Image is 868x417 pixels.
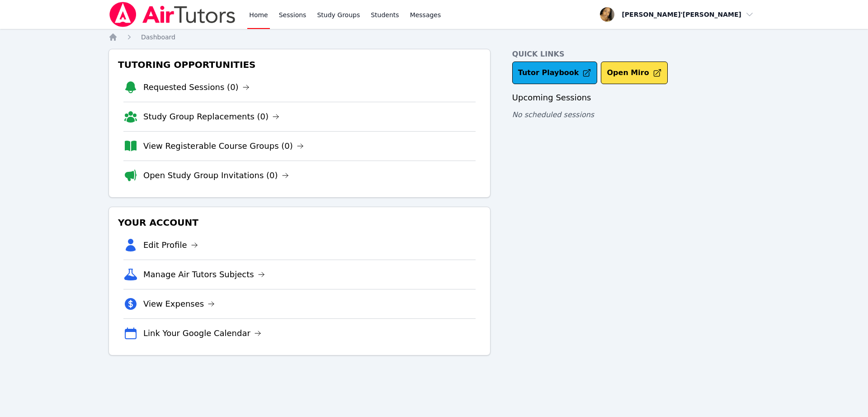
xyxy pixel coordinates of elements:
[143,298,215,310] a: View Expenses
[512,49,759,60] h4: Quick Links
[141,33,175,42] a: Dashboard
[116,214,483,231] h3: Your Account
[143,110,279,123] a: Study Group Replacements (0)
[143,169,289,182] a: Open Study Group Invitations (0)
[116,57,483,73] h3: Tutoring Opportunities
[141,33,175,41] span: Dashboard
[512,110,594,119] span: No scheduled sessions
[143,327,261,340] a: Link Your Google Calendar
[108,2,236,27] img: Air Tutors
[108,33,759,42] nav: Breadcrumb
[143,268,265,281] a: Manage Air Tutors Subjects
[143,140,304,152] a: View Registerable Course Groups (0)
[512,62,598,84] a: Tutor Playbook
[410,10,441,19] span: Messages
[143,239,198,251] a: Edit Profile
[143,81,250,94] a: Requested Sessions (0)
[601,62,667,84] button: Open Miro
[512,91,759,104] h3: Upcoming Sessions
